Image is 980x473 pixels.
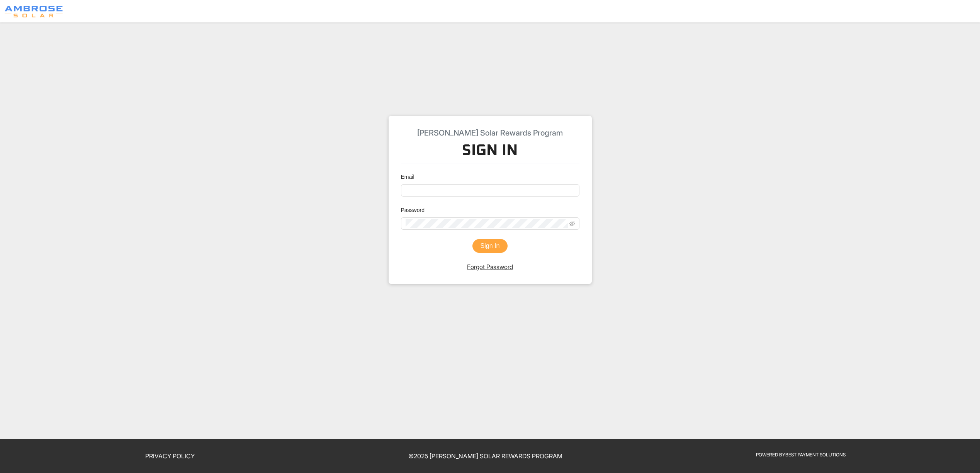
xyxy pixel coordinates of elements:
[401,141,579,163] h3: Sign In
[401,173,420,181] label: Email
[569,221,575,226] span: eye-invisible
[401,128,579,137] h5: [PERSON_NAME] Solar Rewards Program
[406,219,568,228] input: Password
[145,452,195,460] a: Privacy Policy
[5,6,63,17] img: Program logo
[467,263,513,271] a: Forgot Password
[756,452,846,458] a: Powered ByBest Payment Solutions
[401,206,430,214] label: Password
[401,184,579,197] input: Email
[332,451,638,461] p: © 2025 [PERSON_NAME] Solar Rewards Program
[472,239,508,253] button: Sign In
